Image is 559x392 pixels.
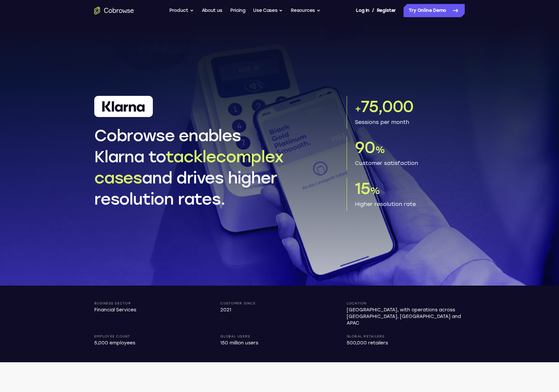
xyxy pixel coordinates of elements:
[94,301,136,305] p: Business Sector
[94,334,135,338] p: Employee count
[347,301,465,305] p: Location
[355,96,465,117] p: 75,000
[94,307,136,313] p: Financial Services
[102,101,145,112] img: Klarna Logo
[94,125,339,210] h1: Cobrowse enables Klarna to and drives higher resolution rates.
[355,103,361,114] span: +
[94,340,135,346] p: 5,000 employees
[347,340,388,346] p: 500,000 retailers
[355,137,465,158] p: 90
[230,4,245,17] a: Pricing
[169,4,194,17] button: Product
[220,301,256,305] p: Customer Since
[375,144,385,155] span: %
[404,4,465,17] a: Try Online Demo
[347,307,465,327] p: [GEOGRAPHIC_DATA], with operations across [GEOGRAPHIC_DATA], [GEOGRAPHIC_DATA] and APAC
[220,334,258,338] p: Global Users
[372,7,374,15] span: /
[355,178,465,199] p: 15
[291,4,321,17] button: Resources
[356,4,369,17] a: Log In
[202,4,222,17] a: About us
[220,307,256,313] p: 2021
[355,118,465,126] p: Sessions per month
[94,147,283,187] span: tackle complex cases
[253,4,283,17] button: Use Cases
[94,7,134,15] a: Go to the home page
[370,185,380,196] span: %
[355,200,465,208] p: Higher resolution rate
[377,4,396,17] a: Register
[347,334,388,338] p: Global Retailers
[220,340,258,346] p: 150 million users
[355,159,465,167] p: Customer satisfaction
